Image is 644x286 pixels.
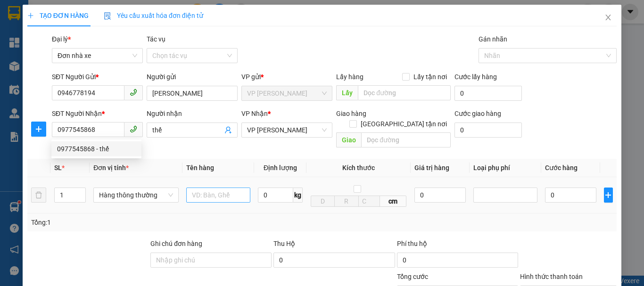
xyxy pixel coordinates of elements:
span: Website [92,50,114,57]
span: VP Linh Đàm [247,86,327,100]
label: Gán nhãn [479,35,507,43]
input: D [311,196,335,207]
div: Người nhận [147,108,238,119]
th: Loại phụ phí [470,159,541,177]
div: SĐT Người Nhận [52,108,143,119]
label: Tác vụ [147,35,165,43]
span: close [604,14,612,21]
span: Đơn nhà xe [58,49,137,63]
input: R [334,196,358,207]
span: phone [130,125,137,133]
img: icon [104,12,111,20]
span: SL [54,164,62,172]
input: 0 [414,188,466,203]
label: Cước lấy hàng [454,73,497,81]
span: Tên hàng [186,164,214,172]
span: Cước hàng [545,164,578,172]
span: [GEOGRAPHIC_DATA] tận nơi [357,119,451,129]
div: SĐT Người Gửi [52,72,143,82]
span: user-add [224,126,232,134]
div: VP gửi [241,72,332,82]
span: Hàng thông thường [99,188,173,202]
div: Người gửi [147,72,238,82]
input: Dọc đường [358,85,451,100]
div: 0977545868 - thế [51,141,141,156]
span: Lấy [336,85,358,100]
span: Tổng cước [397,273,428,280]
strong: : [DOMAIN_NAME] [92,49,175,57]
input: Ghi chú đơn hàng [150,253,272,268]
span: plus [604,191,612,199]
span: Kích thước [342,164,375,172]
div: 0977545868 - thế [57,144,136,154]
label: Hình thức thanh toán [520,273,583,280]
span: plus [32,125,46,133]
span: Giao [336,132,361,147]
span: TẠO ĐƠN HÀNG [27,12,89,19]
span: Lấy hàng [336,73,363,81]
span: plus [27,12,34,19]
img: logo [9,15,54,59]
input: C [358,196,380,207]
span: Định lượng [264,164,297,172]
span: Giao hàng [336,110,366,117]
input: Cước giao hàng [454,123,522,138]
span: Giá trị hàng [414,164,449,172]
label: Cước giao hàng [454,110,501,117]
span: Yêu cầu xuất hóa đơn điện tử [104,12,203,19]
span: Đại lý [52,35,71,43]
span: VP Nhận [241,110,268,117]
input: VD: Bàn, Ghế [186,188,250,203]
input: Dọc đường [361,132,451,147]
div: Tổng: 1 [31,217,249,228]
div: Phí thu hộ [397,238,518,253]
span: Thu Hộ [273,240,295,247]
span: Đơn vị tính [93,164,129,172]
button: plus [604,188,613,203]
span: phone [130,89,137,96]
span: Lấy tận nơi [410,72,451,82]
button: Close [595,5,621,31]
span: cm [380,196,407,207]
input: Cước lấy hàng [454,86,522,101]
strong: PHIẾU GỬI HÀNG [96,28,172,38]
button: delete [31,188,46,203]
strong: Hotline : 0889 23 23 23 [103,40,165,47]
button: plus [31,122,46,137]
label: Ghi chú đơn hàng [150,240,202,247]
strong: CÔNG TY TNHH VĨNH QUANG [70,16,198,26]
span: VP LÊ HỒNG PHONG [247,123,327,137]
span: kg [293,188,303,203]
